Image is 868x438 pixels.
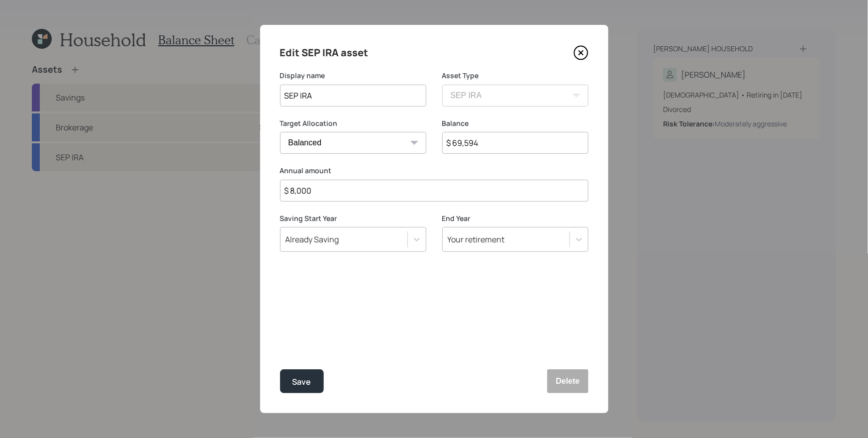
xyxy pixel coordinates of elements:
[280,214,426,223] label: Saving Start Year
[286,234,339,245] div: Already Saving
[280,118,426,128] label: Target Allocation
[442,214,588,223] label: End Year
[280,369,324,393] button: Save
[442,118,588,128] label: Balance
[448,234,505,245] div: Your retirement
[280,45,369,61] h4: Edit SEP IRA asset
[547,369,588,393] button: Delete
[292,375,311,389] div: Save
[442,71,588,81] label: Asset Type
[280,166,588,176] label: Annual amount
[280,71,426,81] label: Display name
